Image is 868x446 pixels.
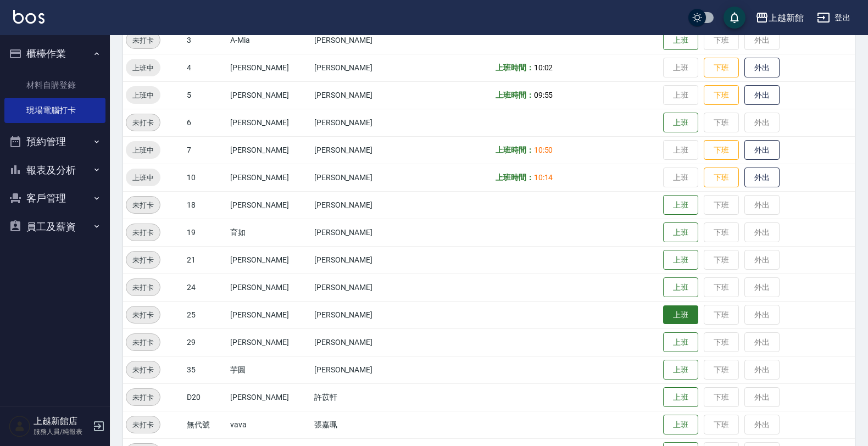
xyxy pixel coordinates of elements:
span: 未打卡 [126,282,160,293]
td: [PERSON_NAME] [227,164,311,191]
td: 許苡軒 [311,383,409,411]
button: 上班 [663,387,698,408]
b: 上班時間： [496,63,534,72]
img: Person [9,415,31,437]
td: [PERSON_NAME] [311,81,409,109]
button: 登出 [813,8,855,28]
td: [PERSON_NAME] [227,246,311,274]
td: [PERSON_NAME] [311,246,409,274]
td: [PERSON_NAME] [311,274,409,301]
td: 35 [184,356,227,383]
button: 上班 [663,195,698,215]
td: 張嘉珮 [311,411,409,438]
button: 上班 [663,415,698,435]
div: 上越新館 [769,11,804,25]
button: 下班 [704,140,739,160]
td: [PERSON_NAME] [311,219,409,246]
td: 18 [184,191,227,219]
td: 6 [184,109,227,136]
button: 上越新館 [751,7,808,29]
td: 育如 [227,219,311,246]
img: Logo [13,10,44,24]
button: 上班 [663,222,698,243]
button: 上班 [663,305,698,325]
td: [PERSON_NAME] [227,383,311,411]
td: [PERSON_NAME] [311,54,409,81]
td: [PERSON_NAME] [311,109,409,136]
td: [PERSON_NAME] [227,109,311,136]
button: 外出 [744,140,780,160]
span: 未打卡 [126,337,160,348]
a: 材料自購登錄 [4,73,105,98]
span: 上班中 [126,90,160,101]
button: 上班 [663,360,698,380]
td: 10 [184,164,227,191]
td: [PERSON_NAME] [227,136,311,164]
button: 員工及薪資 [4,213,105,241]
td: [PERSON_NAME] [227,328,311,356]
p: 服務人員/純報表 [34,427,90,437]
span: 10:50 [534,146,553,154]
td: [PERSON_NAME] [311,191,409,219]
td: [PERSON_NAME] [227,274,311,301]
button: 櫃檯作業 [4,40,105,68]
td: 24 [184,274,227,301]
h5: 上越新館店 [34,416,90,427]
span: 未打卡 [126,392,160,403]
b: 上班時間： [496,146,534,154]
td: [PERSON_NAME] [227,81,311,109]
td: [PERSON_NAME] [227,54,311,81]
td: A-Mia [227,26,311,54]
button: 外出 [744,85,780,105]
button: 上班 [663,113,698,133]
td: 7 [184,136,227,164]
td: 4 [184,54,227,81]
button: 上班 [663,277,698,298]
span: 未打卡 [126,117,160,129]
button: save [724,7,745,29]
button: 預約管理 [4,127,105,156]
button: 上班 [663,250,698,270]
button: 下班 [704,85,739,105]
span: 未打卡 [126,419,160,431]
td: 21 [184,246,227,274]
td: [PERSON_NAME] [227,191,311,219]
td: [PERSON_NAME] [227,301,311,328]
span: 09:55 [534,91,553,99]
span: 上班中 [126,62,160,74]
td: [PERSON_NAME] [311,328,409,356]
span: 未打卡 [126,364,160,376]
span: 未打卡 [126,254,160,266]
button: 報表及分析 [4,156,105,185]
span: 上班中 [126,144,160,156]
span: 未打卡 [126,227,160,238]
a: 現場電腦打卡 [4,98,105,123]
button: 外出 [744,168,780,188]
button: 外出 [744,58,780,78]
span: 未打卡 [126,309,160,321]
b: 上班時間： [496,91,534,99]
td: 19 [184,219,227,246]
button: 客戶管理 [4,184,105,213]
td: [PERSON_NAME] [311,26,409,54]
span: 10:02 [534,63,553,72]
span: 上班中 [126,172,160,183]
button: 上班 [663,30,698,51]
td: 29 [184,328,227,356]
button: 下班 [704,58,739,78]
b: 上班時間： [496,173,534,182]
td: [PERSON_NAME] [311,164,409,191]
span: 10:14 [534,173,553,182]
td: 3 [184,26,227,54]
td: 5 [184,81,227,109]
span: 未打卡 [126,199,160,211]
td: [PERSON_NAME] [311,136,409,164]
td: 無代號 [184,411,227,438]
td: 25 [184,301,227,328]
td: [PERSON_NAME] [311,356,409,383]
td: 芋圓 [227,356,311,383]
button: 上班 [663,332,698,353]
td: D20 [184,383,227,411]
button: 下班 [704,168,739,188]
td: vava [227,411,311,438]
